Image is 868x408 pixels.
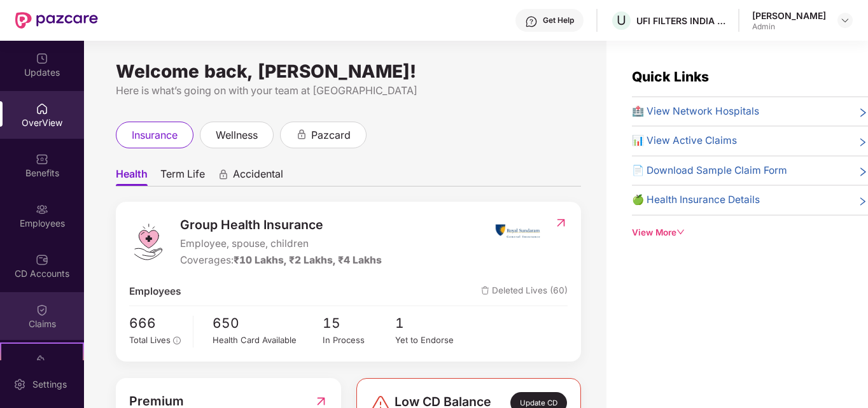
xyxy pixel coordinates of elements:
span: U [617,13,626,28]
span: right [858,165,868,178]
span: 🏥 View Network Hospitals [632,104,759,119]
span: 📄 Download Sample Claim Form [632,163,787,178]
div: [PERSON_NAME] [752,10,826,22]
span: Quick Links [632,69,709,85]
span: Total Lives [129,335,171,345]
span: right [858,195,868,208]
span: Group Health Insurance [180,215,382,235]
span: Employee, spouse, children [180,236,382,251]
div: Get Help [543,15,574,25]
div: Admin [752,22,826,32]
img: svg+xml;base64,PHN2ZyBpZD0iRW1wbG95ZWVzIiB4bWxucz0iaHR0cDovL3d3dy53My5vcmcvMjAwMC9zdmciIHdpZHRoPS... [36,203,48,216]
span: Deleted Lives (60) [481,284,568,299]
img: New Pazcare Logo [15,12,98,29]
img: svg+xml;base64,PHN2ZyBpZD0iQ0RfQWNjb3VudHMiIGRhdGEtbmFtZT0iQ0QgQWNjb3VudHMiIHhtbG5zPSJodHRwOi8vd3... [36,253,48,266]
div: Here is what’s going on with your team at [GEOGRAPHIC_DATA] [116,83,581,99]
div: UFI FILTERS INDIA PRIVATE LIMITED [636,15,725,27]
img: svg+xml;base64,PHN2ZyBpZD0iRHJvcGRvd24tMzJ4MzIiIHhtbG5zPSJodHRwOi8vd3d3LnczLm9yZy8yMDAwL3N2ZyIgd2... [840,15,850,25]
img: insurerIcon [494,215,542,247]
span: Employees [129,284,181,299]
img: svg+xml;base64,PHN2ZyBpZD0iSGVscC0zMngzMiIgeG1sbnM9Imh0dHA6Ly93d3cudzMub3JnLzIwMDAvc3ZnIiB3aWR0aD... [525,15,538,28]
span: 666 [129,313,184,334]
span: down [676,228,685,237]
span: 15 [323,313,396,334]
img: svg+xml;base64,PHN2ZyBpZD0iSG9tZSIgeG1sbnM9Imh0dHA6Ly93d3cudzMub3JnLzIwMDAvc3ZnIiB3aWR0aD0iMjAiIG... [36,102,48,115]
div: animation [218,169,229,180]
span: 1 [395,313,468,334]
div: View More [632,226,868,239]
span: 🍏 Health Insurance Details [632,192,760,208]
img: svg+xml;base64,PHN2ZyBpZD0iU2V0dGluZy0yMHgyMCIgeG1sbnM9Imh0dHA6Ly93d3cudzMub3JnLzIwMDAvc3ZnIiB3aW... [13,378,26,391]
span: 650 [213,313,322,334]
img: svg+xml;base64,PHN2ZyB4bWxucz0iaHR0cDovL3d3dy53My5vcmcvMjAwMC9zdmciIHdpZHRoPSIyMSIgaGVpZ2h0PSIyMC... [36,354,48,367]
div: Settings [29,378,71,391]
span: insurance [132,127,178,143]
img: logo [129,223,167,261]
div: Yet to Endorse [395,334,468,347]
div: animation [296,129,307,140]
div: In Process [323,334,396,347]
span: info-circle [173,337,181,344]
img: svg+xml;base64,PHN2ZyBpZD0iQ2xhaW0iIHhtbG5zPSJodHRwOi8vd3d3LnczLm9yZy8yMDAwL3N2ZyIgd2lkdGg9IjIwIi... [36,304,48,316]
span: right [858,106,868,119]
span: Health [116,167,148,186]
img: deleteIcon [481,286,489,295]
span: Accidental [233,167,283,186]
span: wellness [216,127,258,143]
span: right [858,136,868,148]
span: pazcard [311,127,351,143]
div: Welcome back, [PERSON_NAME]! [116,66,581,76]
img: svg+xml;base64,PHN2ZyBpZD0iVXBkYXRlZCIgeG1sbnM9Imh0dHA6Ly93d3cudzMub3JnLzIwMDAvc3ZnIiB3aWR0aD0iMj... [36,52,48,65]
span: Term Life [160,167,205,186]
div: Health Card Available [213,334,322,347]
span: ₹10 Lakhs, ₹2 Lakhs, ₹4 Lakhs [234,254,382,266]
div: Coverages: [180,253,382,268]
img: RedirectIcon [554,216,568,229]
img: svg+xml;base64,PHN2ZyBpZD0iQmVuZWZpdHMiIHhtbG5zPSJodHRwOi8vd3d3LnczLm9yZy8yMDAwL3N2ZyIgd2lkdGg9Ij... [36,153,48,165]
span: 📊 View Active Claims [632,133,737,148]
